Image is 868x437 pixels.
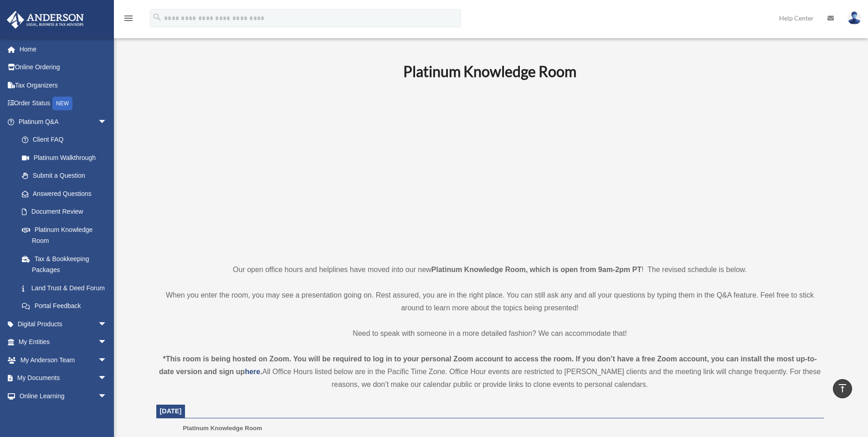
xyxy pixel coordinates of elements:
span: [DATE] [160,407,182,415]
i: vertical_align_top [837,383,848,394]
strong: . [260,368,262,375]
a: Platinum Q&Aarrow_drop_down [6,113,121,131]
p: Our open office hours and helplines have moved into our new ! The revised schedule is below. [156,263,824,276]
img: User Pic [847,11,861,25]
span: arrow_drop_down [98,351,116,370]
a: Order StatusNEW [6,94,121,113]
iframe: 231110_Toby_KnowledgeRoom [353,93,627,247]
a: vertical_align_top [833,379,852,398]
a: Online Ordering [6,58,121,77]
a: Submit a Question [13,167,121,185]
a: Answered Questions [13,185,121,203]
a: Client FAQ [13,131,121,149]
a: Platinum Knowledge Room [13,221,116,250]
div: NEW [52,97,72,110]
span: arrow_drop_down [98,405,116,424]
a: Tax Organizers [6,76,121,94]
a: Digital Productsarrow_drop_down [6,315,121,333]
span: arrow_drop_down [98,387,116,406]
a: Portal Feedback [13,297,121,315]
span: arrow_drop_down [98,369,116,388]
span: arrow_drop_down [98,315,116,334]
p: Need to speak with someone in a more detailed fashion? We can accommodate that! [156,327,824,340]
a: menu [123,16,134,24]
span: arrow_drop_down [98,333,116,352]
a: My Entitiesarrow_drop_down [6,333,121,351]
span: arrow_drop_down [98,113,116,131]
span: Platinum Knowledge Room [183,425,262,432]
a: Billingarrow_drop_down [6,405,121,423]
strong: *This room is being hosted on Zoom. You will be required to log in to your personal Zoom account ... [159,355,817,375]
div: All Office Hours listed below are in the Pacific Time Zone. Office Hour events are restricted to ... [156,353,824,391]
i: search [152,12,162,22]
a: Land Trust & Deed Forum [13,279,121,297]
a: here [245,368,260,375]
img: Anderson Advisors Platinum Portal [4,11,87,29]
a: Platinum Walkthrough [13,149,121,167]
a: Home [6,40,121,58]
i: menu [123,13,134,24]
a: My Anderson Teamarrow_drop_down [6,351,121,369]
p: When you enter the room, you may see a presentation going on. Rest assured, you are in the right ... [156,289,824,314]
a: Document Review [13,203,121,221]
a: Online Learningarrow_drop_down [6,387,121,405]
a: Tax & Bookkeeping Packages [13,250,121,279]
a: My Documentsarrow_drop_down [6,369,121,387]
strong: Platinum Knowledge Room, which is open from 9am-2pm PT [431,266,642,273]
b: Platinum Knowledge Room [403,62,576,80]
